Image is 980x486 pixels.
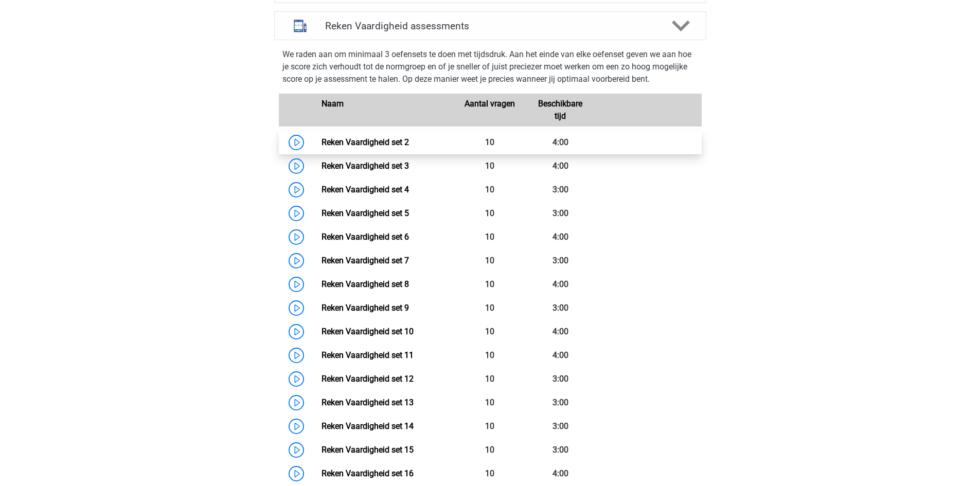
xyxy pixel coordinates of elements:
[322,208,409,218] a: Reken Vaardigheid set 5
[455,98,525,122] div: Aantal vragen
[322,445,414,455] a: Reken Vaardigheid set 15
[322,398,414,407] a: Reken Vaardigheid set 13
[325,20,655,32] h4: Reken Vaardigheid assessments
[322,303,409,313] a: Reken Vaardigheid set 9
[322,185,409,194] a: Reken Vaardigheid set 4
[322,232,409,242] a: Reken Vaardigheid set 6
[322,256,409,265] a: Reken Vaardigheid set 7
[322,137,409,147] a: Reken Vaardigheid set 2
[322,469,414,478] a: Reken Vaardigheid set 16
[525,98,596,122] div: Beschikbare tijd
[322,421,414,431] a: Reken Vaardigheid set 14
[282,48,698,85] p: We raden aan om minimaal 3 oefensets te doen met tijdsdruk. Aan het einde van elke oefenset geven...
[322,327,414,336] a: Reken Vaardigheid set 10
[287,13,313,39] img: reken vaardigheid assessments
[270,11,710,40] a: assessments Reken Vaardigheid assessments
[314,98,455,122] div: Naam
[322,161,409,171] a: Reken Vaardigheid set 3
[322,279,409,289] a: Reken Vaardigheid set 8
[322,374,414,384] a: Reken Vaardigheid set 12
[322,350,414,360] a: Reken Vaardigheid set 11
